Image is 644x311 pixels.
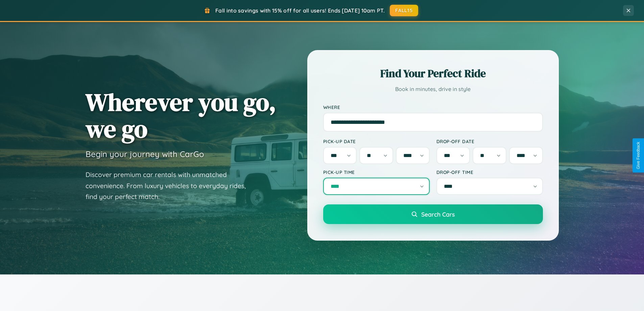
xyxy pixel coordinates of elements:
label: Drop-off Date [436,138,543,144]
label: Pick-up Time [323,169,430,175]
label: Pick-up Date [323,138,430,144]
span: Search Cars [421,210,455,218]
div: Give Feedback [636,142,641,169]
p: Book in minutes, drive in style [323,84,543,94]
label: Where [323,104,543,110]
label: Drop-off Time [436,169,543,175]
h3: Begin your journey with CarGo [86,149,204,159]
p: Discover premium car rentals with unmatched convenience. From luxury vehicles to everyday rides, ... [86,169,255,202]
button: Search Cars [323,204,543,224]
h2: Find Your Perfect Ride [323,66,543,81]
h1: Wherever you go, we go [86,89,276,142]
button: FALL15 [390,5,418,16]
span: Fall into savings with 15% off for all users! Ends [DATE] 10am PT. [215,7,385,14]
